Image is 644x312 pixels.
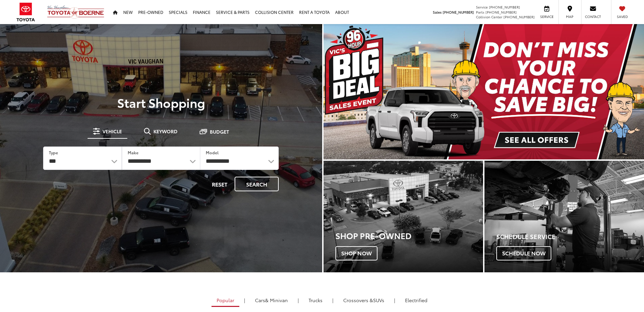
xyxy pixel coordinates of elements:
[476,14,502,19] span: Collision Center
[392,297,397,304] li: |
[343,297,373,304] span: Crossovers &
[484,161,644,272] a: Schedule Service Schedule Now
[496,233,644,240] h4: Schedule Service
[443,9,474,15] span: [PHONE_NUMBER]
[338,294,389,306] a: SUVs
[335,231,483,240] h3: Shop Pre-Owned
[265,297,288,304] span: & Minivan
[496,246,551,260] span: Schedule Now
[235,177,279,191] button: Search
[211,294,239,307] a: Popular
[335,246,378,260] span: Shop Now
[539,14,554,19] span: Service
[49,150,58,155] label: Type
[128,150,139,155] label: Make
[400,294,433,306] a: Electrified
[485,9,517,15] span: [PHONE_NUMBER]
[331,297,335,304] li: |
[103,129,122,134] span: Vehicle
[210,129,229,134] span: Budget
[615,14,630,19] span: Saved
[47,5,105,19] img: Vic Vaughan Toyota of Boerne
[296,297,300,304] li: |
[250,294,293,306] a: Cars
[206,150,219,155] label: Model
[206,177,233,191] button: Reset
[433,9,442,15] span: Sales
[153,129,178,134] span: Keyword
[484,161,644,272] div: Toyota
[476,9,484,15] span: Parts
[489,4,520,9] span: [PHONE_NUMBER]
[303,294,328,306] a: Trucks
[324,161,483,272] div: Toyota
[242,297,247,304] li: |
[562,14,577,19] span: Map
[476,4,488,9] span: Service
[324,161,483,272] a: Shop Pre-Owned Shop Now
[29,96,294,109] p: Start Shopping
[585,14,601,19] span: Contact
[503,14,535,19] span: [PHONE_NUMBER]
